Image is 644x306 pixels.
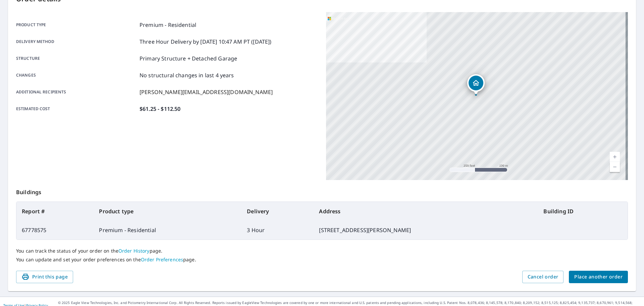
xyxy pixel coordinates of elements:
td: 67778575 [16,221,94,239]
p: Buildings [16,180,628,202]
a: Order Preferences [141,256,183,263]
button: Place another order [569,271,628,283]
p: No structural changes in last 4 years [140,71,234,79]
p: Structure [16,54,137,62]
th: Delivery [241,202,314,221]
td: [STREET_ADDRESS][PERSON_NAME] [314,221,538,239]
p: Delivery method [16,38,137,46]
th: Product type [94,202,241,221]
span: Print this page [21,273,68,281]
p: Three Hour Delivery by [DATE] 10:47 AM PT ([DATE]) [140,38,272,46]
p: $61.25 - $112.50 [140,105,180,113]
th: Report # [16,202,94,221]
td: Premium - Residential [94,221,241,239]
a: Current Level 17, Zoom Out [610,162,620,172]
p: Changes [16,71,137,79]
span: Place another order [574,273,623,281]
p: Additional recipients [16,88,137,96]
p: You can track the status of your order on the page. [16,248,628,254]
th: Building ID [538,202,628,221]
p: Premium - Residential [140,21,196,29]
th: Address [314,202,538,221]
a: Order History [118,248,150,254]
td: 3 Hour [241,221,314,239]
p: Product type [16,21,137,29]
button: Print this page [16,271,73,283]
span: Cancel order [528,273,558,281]
p: [PERSON_NAME][EMAIL_ADDRESS][DOMAIN_NAME] [140,88,273,96]
div: Dropped pin, building 1, Residential property, 2520 Mcclendon St Houston, TX 77030 [467,74,485,95]
p: Estimated cost [16,105,137,113]
a: Current Level 17, Zoom In [610,152,620,162]
p: You can update and set your order preferences on the page. [16,257,628,263]
p: Primary Structure + Detached Garage [140,54,237,62]
button: Cancel order [522,271,564,283]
